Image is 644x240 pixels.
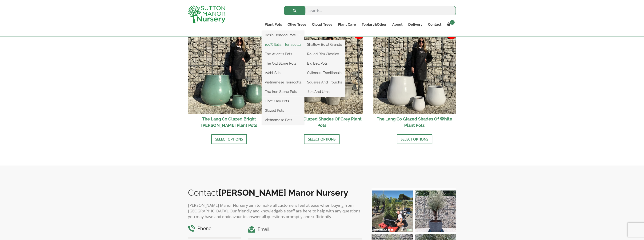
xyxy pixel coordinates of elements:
[372,190,413,232] img: Our elegant & picturesque Angustifolia Cones are an exquisite addition to your Bay Tree collectio...
[188,31,271,131] a: Sale! The Lang Co Glazed Bright [PERSON_NAME] Plant Pots
[304,134,340,144] a: Select options for “The Hanoi Glazed Shades Of Grey Plant Pots”
[373,31,456,131] a: Sale! The Lang Co Glazed Shades Of White Plant Pots
[359,21,389,28] a: Topiary&Other
[450,20,455,25] span: 0
[373,31,456,114] img: The Lang Co Glazed Shades Of White Plant Pots
[188,225,241,232] h4: Phone
[405,21,425,28] a: Delivery
[248,226,362,233] h4: Email
[373,114,456,131] h2: The Lang Co Glazed Shades Of White Plant Pots
[284,6,456,15] input: Search...
[335,21,359,28] a: Plant Care
[397,134,432,144] a: Select options for “The Lang Co Glazed Shades Of White Plant Pots”
[262,79,304,86] a: Vietnamese Terracotta
[304,69,345,76] a: Cylinders Traditionals
[262,88,304,95] a: The Iron Stone Pots
[262,107,304,114] a: Glazed Pots
[262,98,304,105] a: Fibre Clay Pots
[280,114,363,131] h2: The Hanoi Glazed Shades Of Grey Plant Pots
[304,88,345,95] a: Jars And Urns
[425,21,444,28] a: Contact
[262,50,304,58] a: The Atlantis Pots
[444,21,456,28] a: 0
[188,203,362,219] p: [PERSON_NAME] Manor Nursery aim to make all customers feel at ease when buying from [GEOGRAPHIC_D...
[262,60,304,67] a: The Old Stone Pots
[188,5,225,23] img: logo
[389,21,405,28] a: About
[188,188,362,198] h2: Contact
[304,41,345,48] a: Shallow Bowl Grande
[415,190,456,232] img: A beautiful multi-stem Spanish Olive tree potted in our luxurious fibre clay pots 😍😍
[304,50,345,58] a: Rolled Rim Classico
[188,114,271,131] h2: The Lang Co Glazed Bright [PERSON_NAME] Plant Pots
[262,116,304,124] a: Vietnamese Pots
[211,134,247,144] a: Select options for “The Lang Co Glazed Bright Olive Green Plant Pots”
[219,188,348,198] b: [PERSON_NAME] Manor Nursery
[304,79,345,86] a: Squares And Troughs
[262,21,285,28] a: Plant Pots
[262,41,304,48] a: 100% Italian Terracotta
[262,32,304,39] a: Resin Bonded Pots
[309,21,335,28] a: Cloud Trees
[262,69,304,76] a: Wabi-Sabi
[285,21,309,28] a: Olive Trees
[188,31,271,114] img: The Lang Co Glazed Bright Olive Green Plant Pots
[304,60,345,67] a: Big Bell Pots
